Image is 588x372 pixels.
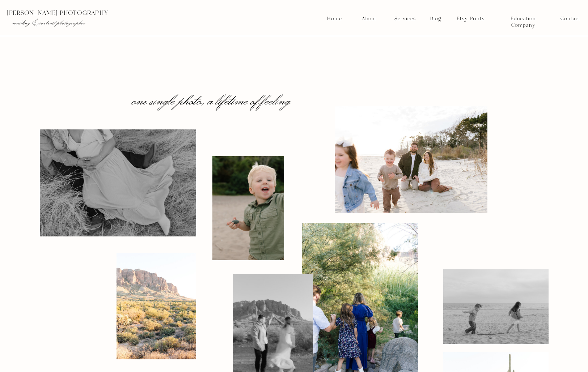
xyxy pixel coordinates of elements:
a: Services [392,16,418,22]
a: Blog [428,16,444,22]
p: wedding & portrait photographer [13,19,166,26]
a: Contact [560,16,580,22]
a: Home [327,16,342,22]
a: About [360,16,378,22]
a: Education Company [498,16,548,22]
a: Etsy Prints [454,16,487,22]
p: [PERSON_NAME] photography [7,10,181,16]
h2: one single photo, a lifetime of feeling [132,92,321,110]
